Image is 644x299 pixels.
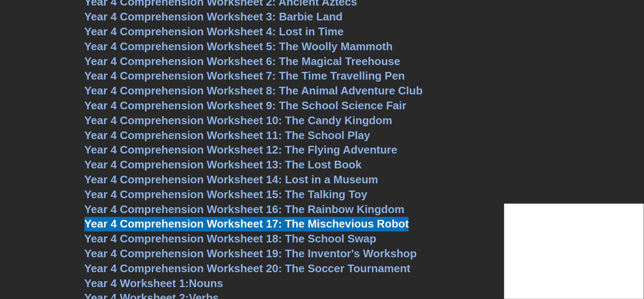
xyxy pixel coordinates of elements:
[84,55,401,68] a: Year 4 Comprehension Worksheet 6: The Magical Treehouse
[84,217,409,230] a: Year 4 Comprehension Worksheet 17: The Mischevious Robot
[84,10,343,23] a: Year 4 Comprehension Worksheet 3: Barbie Land
[504,204,644,299] iframe: Chat Widget
[84,84,423,97] a: Year 4 Comprehension Worksheet 8: The Animal Adventure Club
[84,188,368,201] a: Year 4 Comprehension Worksheet 15: The Talking Toy
[84,232,377,245] a: Year 4 Comprehension Worksheet 18: The School Swap
[84,277,189,290] span: Year 4 Worksheet 1:
[84,25,344,38] a: Year 4 Comprehension Worksheet 4: Lost in Time
[84,99,407,112] a: Year 4 Comprehension Worksheet 9: The School Science Fair
[84,40,393,53] a: Year 4 Comprehension Worksheet 5: The Woolly Mammoth
[84,277,223,290] a: Year 4 Worksheet 1:Nouns
[84,262,411,275] a: Year 4 Comprehension Worksheet 20: The Soccer Tournament
[84,173,379,186] a: Year 4 Comprehension Worksheet 14: Lost in a Museum
[84,247,417,260] a: Year 4 Comprehension Worksheet 19: The Inventor's Workshop
[84,129,371,142] a: Year 4 Comprehension Worksheet 11: The School Play
[84,143,398,156] a: Year 4 Comprehension Worksheet 12: The Flying Adventure
[84,69,405,82] a: Year 4 Comprehension Worksheet 7: The Time Travelling Pen
[84,203,405,216] a: Year 4 Comprehension Worksheet 16: The Rainbow Kingdom
[84,158,362,171] a: Year 4 Comprehension Worksheet 13: The Lost Book
[84,114,393,127] a: Year 4 Comprehension Worksheet 10: The Candy Kingdom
